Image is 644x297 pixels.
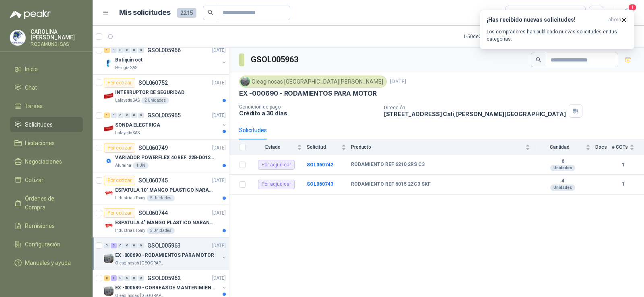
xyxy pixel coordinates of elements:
p: RODAMUNDI SAS [31,42,83,47]
div: 0 [138,113,144,118]
img: Company Logo [104,123,114,133]
p: CAROLINA [PERSON_NAME] [31,29,83,40]
p: [DATE] [212,274,226,282]
p: Industrias Tomy [115,227,145,234]
span: search [208,10,213,15]
p: Industrias Tomy [115,195,145,201]
p: EX -000690 - RODAMIENTOS PARA MOTOR [115,252,214,259]
div: 1 - 50 de 2603 [463,30,516,43]
span: ahora [608,16,621,23]
span: Remisiones [25,221,55,230]
div: 0 [138,47,144,53]
p: [DATE] [212,47,226,54]
a: Por cotizarSOL060752[DATE] Company LogoINTERRUPTOR DE SEGURIDADLafayette SAS2 Unidades [93,75,229,107]
p: SOL060744 [138,210,168,216]
div: 0 [124,243,130,248]
a: SOL060743 [307,181,333,187]
div: 0 [131,113,137,118]
div: 2 [111,243,117,248]
p: EX -000689 - CORREAS DE MANTENIMIENTO [115,284,215,292]
div: 0 [118,47,124,53]
div: 1 [104,113,110,118]
button: ¡Has recibido nuevas solicitudes!ahora Los compradores han publicado nuevas solicitudes en tus ca... [480,10,634,49]
p: Dirección [384,105,566,111]
p: [DATE] [212,242,226,250]
p: SOL060749 [138,145,168,151]
div: 0 [138,243,144,248]
img: Company Logo [104,91,114,100]
span: search [536,57,541,63]
span: # COTs [612,144,628,150]
p: SONDA ELECTRICA [115,121,160,129]
div: 0 [124,47,130,53]
p: Crédito a 30 días [239,110,378,117]
img: Logo peakr [10,10,51,19]
th: Producto [351,139,535,155]
div: 1 [104,47,110,53]
a: Chat [10,80,83,95]
p: GSOL005966 [147,47,181,53]
p: INTERRUPTOR DE SEGURIDAD [115,89,184,96]
p: Alumina [115,162,131,169]
a: Por cotizarSOL060744[DATE] Company LogoESPATULA 4" MANGO PLASTICO NARANJA MARCA TRUPPERIndustrias... [93,205,229,238]
h3: GSOL005963 [251,53,299,66]
a: 0 2 0 0 0 0 GSOL005963[DATE] Company LogoEX -000690 - RODAMIENTOS PARA MOTOROleaginosas [GEOGRAPH... [104,241,227,266]
span: Negociaciones [25,157,62,166]
span: Licitaciones [25,139,55,147]
p: ESPATULA 10" MANGO PLASTICO NARANJA MARCA TRUPPER [115,186,215,194]
th: Docs [595,139,612,155]
p: [DATE] [212,144,226,152]
div: Oleaginosas [GEOGRAPHIC_DATA][PERSON_NAME] [239,76,387,88]
div: 0 [138,275,144,281]
button: 1 [620,6,634,20]
p: [DATE] [390,78,406,86]
img: Company Logo [104,156,114,166]
img: Company Logo [104,254,114,263]
a: Tareas [10,98,83,114]
div: Por adjudicar [258,180,295,189]
div: 0 [111,113,117,118]
div: 0 [111,47,117,53]
th: Cantidad [535,139,595,155]
a: Remisiones [10,218,83,234]
img: Company Logo [104,188,114,198]
div: 1 [111,275,117,281]
div: 1 UN [133,162,149,169]
div: Por cotizar [104,208,135,218]
b: RODAMIENTO REF 6210 2RS C3 [351,162,425,168]
a: Inicio [10,61,83,77]
th: Estado [250,139,307,155]
span: Chat [25,83,37,92]
span: Tareas [25,102,43,111]
h1: Mis solicitudes [119,7,171,18]
a: Solicitudes [10,117,83,132]
a: Negociaciones [10,154,83,169]
div: 0 [124,113,130,118]
span: 1 [628,4,637,11]
div: 0 [124,275,130,281]
div: Por cotizar [104,143,135,153]
div: Todas [510,8,527,17]
a: Por cotizarSOL060749[DATE] Company LogoVARIADOR POWERFLEX 40 REF. 22B-D012N104Alumina1 UN [93,140,229,172]
div: 0 [118,113,124,118]
div: 0 [118,243,124,248]
b: RODAMIENTO REF 6015 2ZC3 SKF [351,181,431,188]
p: [DATE] [212,112,226,119]
div: Unidades [550,165,575,171]
p: SOL060745 [138,178,168,183]
p: ESPATULA 4" MANGO PLASTICO NARANJA MARCA TRUPPER [115,219,215,227]
p: SOL060752 [138,80,168,86]
div: Unidades [550,184,575,191]
div: 0 [131,243,137,248]
h3: ¡Has recibido nuevas solicitudes! [487,16,605,23]
div: 2 [104,275,110,281]
div: 0 [131,47,137,53]
div: 5 Unidades [147,195,175,201]
span: Solicitudes [25,120,53,129]
p: Condición de pago [239,104,378,110]
b: 6 [535,158,590,165]
div: Por cotizar [104,78,135,88]
p: [DATE] [212,177,226,184]
span: Inicio [25,65,38,74]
